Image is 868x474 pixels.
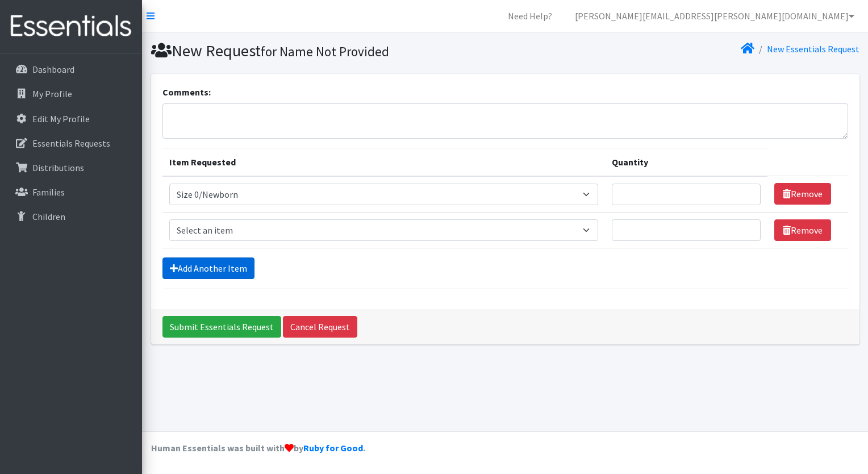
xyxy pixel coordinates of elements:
[162,257,254,279] a: Add Another Item
[32,64,74,75] p: Dashboard
[32,162,84,173] p: Distributions
[5,205,137,228] a: Children
[5,156,137,179] a: Distributions
[32,138,110,149] p: Essentials Requests
[162,316,281,338] input: Submit Essentials Request
[32,113,90,124] p: Edit My Profile
[162,148,606,176] th: Item Requested
[5,107,137,130] a: Edit My Profile
[5,181,137,203] a: Families
[605,148,767,176] th: Quantity
[774,183,831,205] a: Remove
[261,43,389,60] small: for Name Not Provided
[767,43,859,55] a: New Essentials Request
[499,5,561,27] a: Need Help?
[32,88,72,99] p: My Profile
[774,219,831,241] a: Remove
[5,82,137,105] a: My Profile
[303,442,363,454] a: Ruby for Good
[5,7,137,45] img: HumanEssentials
[283,316,357,338] a: Cancel Request
[151,41,501,61] h1: New Request
[5,132,137,155] a: Essentials Requests
[566,5,863,27] a: [PERSON_NAME][EMAIL_ADDRESS][PERSON_NAME][DOMAIN_NAME]
[151,442,365,454] strong: Human Essentials was built with by .
[32,211,65,222] p: Children
[162,85,211,99] label: Comments:
[5,58,137,81] a: Dashboard
[32,186,65,198] p: Families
